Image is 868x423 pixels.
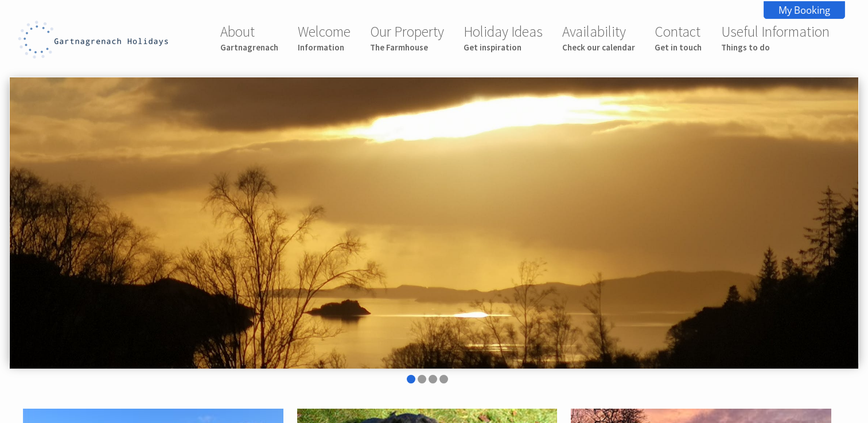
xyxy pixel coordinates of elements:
[370,22,444,53] a: Our PropertyThe Farmhouse
[464,42,543,53] small: Get inspiration
[298,22,351,53] a: WelcomeInformation
[298,42,351,53] small: Information
[562,42,635,53] small: Check our calendar
[16,18,171,61] img: Gartnagrenach Holidays
[655,42,702,53] small: Get in touch
[370,42,444,53] small: The Farmhouse
[464,22,543,53] a: Holiday IdeasGet inspiration
[721,22,830,53] a: Useful InformationThings to do
[764,1,845,19] a: My Booking
[721,42,830,53] small: Things to do
[220,22,278,53] a: AboutGartnagrenach
[562,22,635,53] a: AvailabilityCheck our calendar
[655,22,702,53] a: ContactGet in touch
[220,42,278,53] small: Gartnagrenach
